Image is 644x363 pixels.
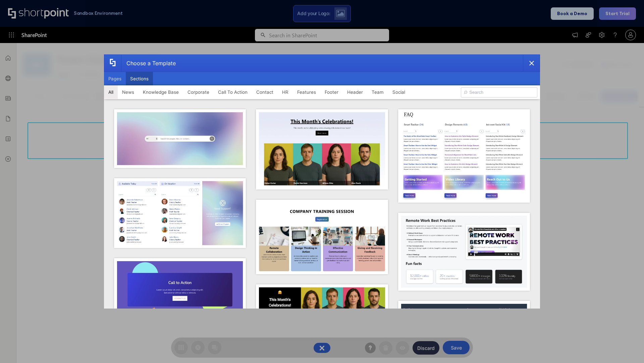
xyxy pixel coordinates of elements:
[104,85,118,99] button: All
[252,85,278,99] button: Contact
[367,85,388,99] button: Team
[293,85,320,99] button: Features
[214,85,252,99] button: Call To Action
[104,72,126,85] button: Pages
[183,85,214,99] button: Corporate
[388,85,410,99] button: Social
[461,87,537,97] input: Search
[320,85,343,99] button: Footer
[278,85,293,99] button: HR
[343,85,367,99] button: Header
[126,72,153,85] button: Sections
[118,85,139,99] button: News
[104,54,540,309] div: template selector
[610,331,644,363] iframe: Chat Widget
[121,55,176,72] div: Choose a Template
[139,85,183,99] button: Knowledge Base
